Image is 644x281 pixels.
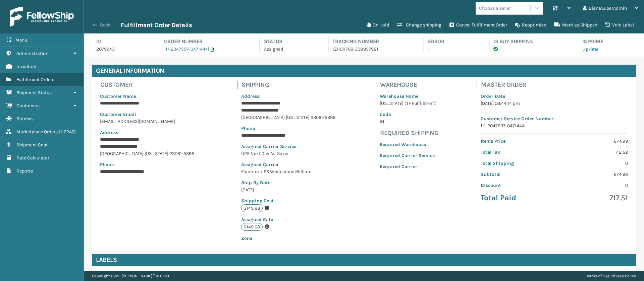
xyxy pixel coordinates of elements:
p: Code [380,111,437,118]
p: Assigned Carrier [241,161,336,168]
i: Reoptimize [515,23,520,28]
span: Administration [16,51,48,56]
i: VOIDLABEL [605,22,610,27]
span: ( 116247 ) [59,129,76,135]
p: Phone [241,125,336,132]
h4: Master Order [481,81,632,89]
p: Required Carrier Service [380,152,437,159]
h4: Id [96,38,148,46]
p: Warehouse Name [380,93,437,100]
span: Address [100,130,118,135]
img: logo [10,7,74,27]
p: Order Date [481,93,628,100]
span: 23061-5398 [169,151,195,156]
h4: Error [428,38,477,46]
p: 0 [558,160,628,167]
span: Containers [16,103,40,109]
h3: Fulfillment Order Details [121,21,192,29]
span: Reports [16,168,33,174]
p: Shipping Cost [241,197,336,204]
a: | [208,46,215,52]
button: Back [90,22,121,28]
button: Reoptimize [511,18,550,32]
span: , [144,151,145,156]
p: Total Shipping [481,160,550,167]
h4: Shipping [241,81,340,89]
p: UPS Next Day Air Saver [241,150,336,157]
span: [GEOGRAPHIC_DATA] [100,151,144,156]
p: [DATE] 06:44:14 pm [481,100,628,107]
p: Customer Service Order Number [481,115,628,122]
p: Discount [481,182,550,189]
h4: General Information [92,65,636,77]
span: | [208,46,209,52]
button: Cancel Fulfillment Order [445,18,511,32]
p: Assigned Rate [241,216,336,223]
p: 717.51 [558,193,628,203]
i: Cancel Fulfillment Order [449,22,454,27]
h4: Tracking Number [332,38,412,46]
h4: Labels [92,254,636,266]
p: IN [380,118,437,125]
span: [US_STATE] [145,151,168,156]
span: Inventory [16,64,36,69]
h4: Is Buy Shipping [493,38,566,46]
button: Void Label [601,18,638,32]
h4: Customer [100,81,201,89]
p: Foamtex UPS Whitestone Milliard [241,168,336,175]
p: Total Tax [481,149,550,156]
h4: Required Shipping [380,129,441,137]
span: Batches [16,116,34,122]
p: [DATE] [241,186,336,193]
a: 111-2047597-0471444 [164,46,208,52]
p: 0 [558,182,628,189]
p: 2079943 [96,46,148,53]
p: 674.99 [558,138,628,145]
span: Menu [15,37,27,43]
p: Items Price [481,138,550,145]
p: Assigned [264,46,316,53]
span: Shipment Status [16,90,52,95]
p: $149.68 [241,204,263,212]
span: [US_STATE] [286,115,310,120]
span: Rate Calculator [16,155,49,161]
span: Tracking Numbers : [96,271,138,276]
p: - [428,46,477,53]
p: 111-2047597-0471444 [481,122,628,129]
p: 1ZH0R7061308957981 [332,46,412,53]
p: Zone [241,235,336,242]
p: 674.99 [558,171,628,178]
span: , [285,115,286,120]
p: Customer Email [100,111,197,118]
h4: Order Number [164,38,248,46]
button: On Hold [363,18,393,32]
p: 42.52 [558,149,628,156]
h4: Is Prime [582,38,636,46]
h4: Warehouse [380,81,441,89]
i: Change shipping [397,22,402,27]
p: Assigned Carrier Service [241,143,336,150]
p: $149.68 [241,223,263,231]
p: Required Warehouse [380,141,437,148]
p: [EMAIL_ADDRESS][DOMAIN_NAME] [100,118,197,125]
p: [US_STATE] (TF Fulfillment) [380,100,437,107]
button: Mark as Shipped [550,18,601,32]
div: Choose a seller [479,5,511,12]
p: Copyright 2023 [PERSON_NAME]™ v 1.0.189 [92,271,169,281]
p: Ship By Date [241,179,336,186]
span: Shipment Cost [16,142,48,148]
p: Total Paid [481,193,550,203]
p: Required Carrier [380,163,437,170]
span: Fulfillment Orders [16,77,54,82]
p: Subtotal [481,171,550,178]
button: Change shipping [393,18,445,32]
p: Customer Name [100,93,197,100]
i: Mark as Shipped [554,22,560,27]
p: Phone [100,161,197,168]
span: 23061-5398 [311,115,336,120]
span: [GEOGRAPHIC_DATA] [241,115,285,120]
span: Address [241,93,259,99]
h4: Status [264,38,316,46]
i: On Hold [367,22,371,27]
span: Marketplace Orders [16,129,58,135]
